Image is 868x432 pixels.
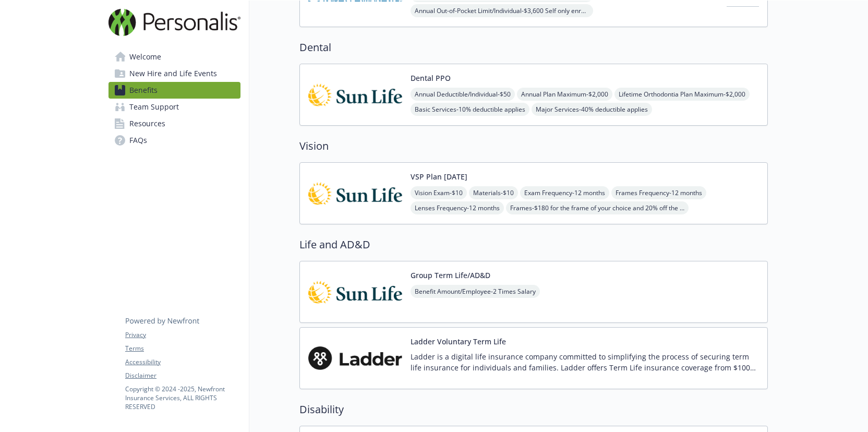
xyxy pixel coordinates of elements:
a: Terms [125,344,240,353]
span: Materials - $10 [469,186,518,199]
span: FAQs [129,132,147,149]
img: Sun Life Financial carrier logo [308,171,402,215]
span: Frames Frequency - 12 months [611,186,706,199]
span: Vision Exam - $10 [411,186,467,199]
button: Dental PPO [411,73,451,83]
a: Benefits [108,82,240,99]
span: Annual Out-of-Pocket Limit/Individual - $3,600 Self only enrollment; $3,600 for any one member wi... [411,4,593,17]
span: Annual Deductible/Individual - $50 [411,88,515,101]
h2: Disability [299,402,768,417]
button: Group Term Life/AD&D [411,270,490,281]
span: New Hire and Life Events [129,65,217,82]
span: Exam Frequency - 12 months [520,186,609,199]
p: Ladder is a digital life insurance company committed to simplifying the process of securing term ... [411,351,759,373]
a: Team Support [108,99,240,115]
a: FAQs [108,132,240,149]
span: Benefit Amount/Employee - 2 Times Salary [411,285,540,298]
span: Basic Services - 10% deductible applies [411,103,529,116]
span: Major Services - 40% deductible applies [532,103,652,116]
p: Copyright © 2024 - 2025 , Newfront Insurance Services, ALL RIGHTS RESERVED [125,385,240,411]
h2: Dental [299,40,768,55]
span: Benefits [129,82,158,99]
a: Accessibility [125,357,240,367]
span: Welcome [129,49,161,65]
img: Sun Life Financial carrier logo [308,270,402,314]
h2: Life and AD&D [299,237,768,253]
h2: Vision [299,138,768,154]
a: Resources [108,115,240,132]
button: VSP Plan [DATE] [411,171,467,182]
span: Resources [129,115,165,132]
a: New Hire and Life Events [108,65,240,82]
img: Ladder carrier logo [308,336,402,380]
a: Welcome [108,49,240,65]
span: Lenses Frequency - 12 months [411,201,504,214]
span: Frames - $180 for the frame of your choice and 20% off the amount over your allowance; $100 allow... [506,201,689,214]
span: Annual Plan Maximum - $2,000 [517,88,612,101]
button: Ladder Voluntary Term Life [411,336,506,347]
span: Lifetime Orthodontia Plan Maximum - $2,000 [614,88,750,101]
img: Sun Life Financial carrier logo [308,73,402,117]
span: Team Support [129,99,179,115]
a: Privacy [125,330,240,340]
a: Disclaimer [125,371,240,380]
